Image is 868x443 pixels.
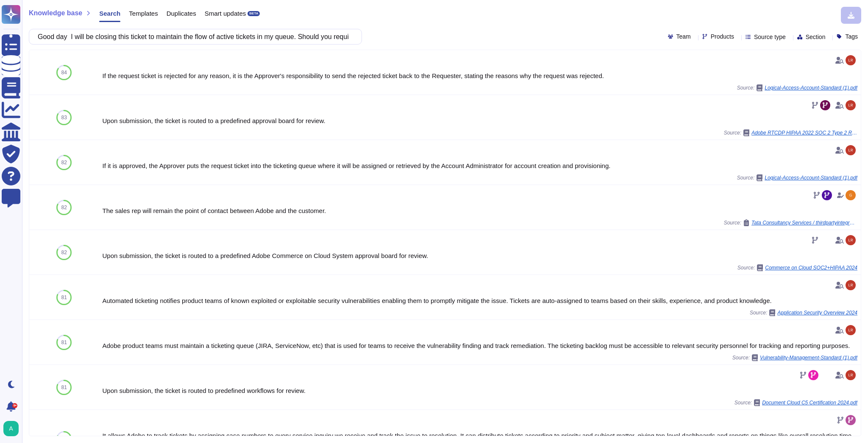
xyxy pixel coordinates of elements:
[3,421,19,436] img: user
[711,34,734,39] span: Products
[61,205,67,210] span: 82
[129,10,158,17] span: Templates
[777,310,857,315] span: Application Security Overview 2024
[99,10,120,17] span: Search
[102,387,857,394] div: Upon submission, the ticket is routed to predefined workflows for review.
[750,309,857,316] span: Source:
[61,250,67,255] span: 82
[2,419,25,438] button: user
[734,399,857,406] span: Source:
[167,10,196,17] span: Duplicates
[846,280,856,290] img: user
[846,325,856,335] img: user
[845,34,858,39] span: Tags
[102,163,857,169] div: If it is approved, the Approver puts the request ticket into the ticketing queue where it will be...
[751,220,857,225] span: Tata Consultancy Services / thirdpartyintegration risk assessment checklist for vendors v1.0
[760,355,857,360] span: Vulnerability-Management-Standard (1).pdf
[846,145,856,155] img: user
[102,73,857,79] div: If the request ticket is rejected for any reason, it is the Approver's responsibility to send the...
[846,55,856,65] img: user
[33,29,353,44] input: Search a question or template...
[61,385,67,390] span: 81
[61,295,67,300] span: 81
[724,219,857,226] span: Source:
[806,34,826,40] span: Section
[102,297,857,304] div: Automated ticketing notifies product teams of known exploited or exploitable security vulnerabili...
[846,100,856,110] img: user
[762,400,857,405] span: Document Cloud C5 Certification 2024.pdf
[846,370,856,380] img: user
[732,354,857,361] span: Source:
[61,115,67,120] span: 83
[724,129,857,136] span: Source:
[751,130,857,135] span: Adobe RTCDP HIPAA 2022 SOC 2 Type 2 Report 1031 EV Final unlocked.pdf
[102,342,857,349] div: Adobe product teams must maintain a ticketing queue (JIRA, ServiceNow, etc) that is used for team...
[29,10,82,17] span: Knowledge base
[846,235,856,245] img: user
[61,340,67,345] span: 81
[102,207,857,214] div: The sales rep will remain the point of contact between Adobe and the customer.
[846,190,856,200] img: user
[248,11,260,16] div: BETA
[102,118,857,124] div: Upon submission, the ticket is routed to a predefined approval board for review.
[12,403,17,408] div: 9+
[765,85,857,90] span: Logical-Access-Account-Standard (1).pdf
[737,84,857,91] span: Source:
[737,264,857,271] span: Source:
[754,34,786,40] span: Source type
[676,34,691,39] span: Team
[61,160,67,165] span: 82
[102,252,857,259] div: Upon submission, the ticket is routed to a predefined Adobe Commerce on Cloud System approval boa...
[61,70,67,75] span: 84
[205,10,246,17] span: Smart updates
[765,265,857,270] span: Commerce on Cloud SOC2+HIPAA 2024
[737,174,857,181] span: Source:
[765,175,857,180] span: Logical-Access-Account-Standard (1).pdf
